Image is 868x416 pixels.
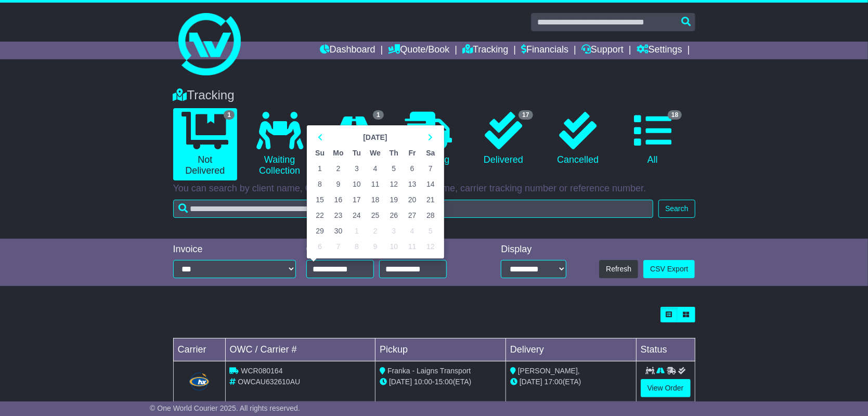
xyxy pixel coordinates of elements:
td: 18 [366,192,385,207]
span: [DATE] [389,378,412,386]
td: 4 [403,223,421,239]
td: 16 [329,192,348,207]
span: 17 [519,110,533,120]
a: 1 In Transit [322,108,386,170]
td: 20 [403,192,421,207]
th: Tu [347,145,366,161]
td: 27 [403,207,421,223]
td: Delivery [506,339,636,361]
a: Cancelled [546,108,610,170]
a: Waiting Collection [248,108,312,180]
td: Pickup [375,339,506,361]
div: Display [501,244,566,255]
a: Quote/Book [388,42,449,59]
td: 26 [385,207,403,223]
div: - (ETA) [380,376,501,387]
td: 11 [366,176,385,192]
td: 3 [385,223,403,239]
td: 23 [329,207,348,223]
td: 14 [421,176,439,192]
div: Invoice [173,244,296,255]
a: View Order [641,379,691,397]
td: 5 [385,161,403,176]
a: 17 Delivered [471,108,535,170]
td: 1 [347,223,366,239]
a: Support [581,42,624,59]
td: 9 [329,176,348,192]
td: 10 [347,176,366,192]
td: 6 [311,239,329,254]
span: 10:00 [414,378,432,386]
td: 7 [421,161,439,176]
td: 19 [385,192,403,207]
th: Sa [421,145,439,161]
td: OWC / Carrier # [225,339,375,361]
td: 5 [421,223,439,239]
span: © One World Courier 2025. All rights reserved. [150,404,300,412]
img: Hunter_Express.png [188,371,211,392]
td: 1 [311,161,329,176]
td: 15 [311,192,329,207]
td: 28 [421,207,439,223]
td: 24 [347,207,366,223]
a: Dashboard [320,42,375,59]
td: 29 [311,223,329,239]
td: Carrier [173,339,225,361]
td: 17 [347,192,366,207]
td: 3 [347,161,366,176]
div: Tracking [168,88,701,103]
a: CSV Export [643,260,695,278]
th: Select Month [329,129,421,145]
td: 9 [366,239,385,254]
td: 21 [421,192,439,207]
td: 12 [385,176,403,192]
td: 8 [347,239,366,254]
th: Su [311,145,329,161]
a: 1 Not Delivered [173,108,237,180]
td: 13 [403,176,421,192]
td: 6 [403,161,421,176]
a: 18 All [620,108,684,170]
th: Mo [329,145,348,161]
td: 7 [329,239,348,254]
span: 1 [224,110,235,120]
span: [DATE] [520,378,542,386]
button: Search [658,200,695,218]
td: 22 [311,207,329,223]
td: 12 [421,239,439,254]
span: OWCAU632610AU [238,378,300,386]
td: 2 [329,161,348,176]
td: 8 [311,176,329,192]
td: 10 [385,239,403,254]
a: Financials [521,42,568,59]
span: 1 [373,110,384,120]
span: 17:00 [545,378,563,386]
td: 4 [366,161,385,176]
a: Delivering [397,108,461,170]
td: 30 [329,223,348,239]
th: Fr [403,145,421,161]
a: Settings [637,42,682,59]
span: Franka - Laigns Transport [387,367,471,375]
td: Status [636,339,695,361]
span: 18 [668,110,682,120]
td: 11 [403,239,421,254]
span: 15:00 [435,378,453,386]
span: [PERSON_NAME], [518,367,580,375]
div: (ETA) [510,376,632,387]
th: We [366,145,385,161]
p: You can search by client name, OWC tracking number, carrier name, carrier tracking number or refe... [173,183,695,194]
a: Tracking [462,42,508,59]
td: 2 [366,223,385,239]
button: Refresh [599,260,638,278]
td: 25 [366,207,385,223]
th: Th [385,145,403,161]
span: WCR080164 [241,367,282,375]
